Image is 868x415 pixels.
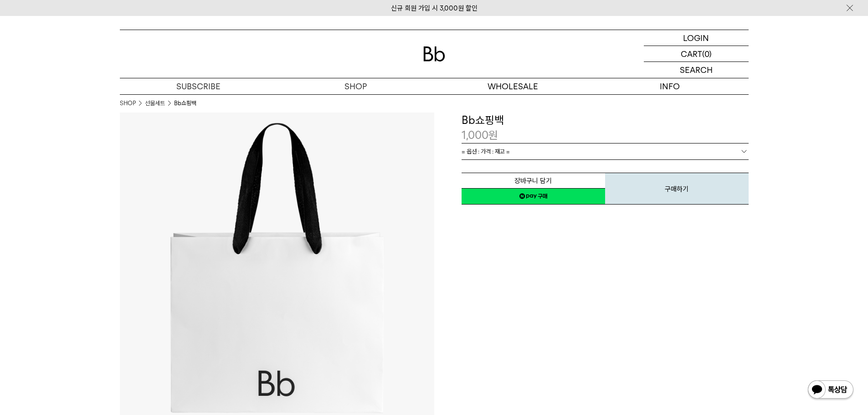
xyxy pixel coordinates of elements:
[644,30,749,46] a: LOGIN
[423,46,445,61] img: 로고
[644,46,749,62] a: CART (0)
[174,99,196,108] li: Bb쇼핑백
[591,78,749,94] p: INFO
[683,30,709,46] p: LOGIN
[462,188,605,205] a: 새창
[702,46,712,61] p: (0)
[120,78,277,94] a: SUBSCRIBE
[680,62,713,78] p: SEARCH
[462,128,498,143] p: 1,000
[391,4,478,12] a: 신규 회원 가입 시 3,000원 할인
[120,99,136,108] a: SHOP
[462,143,510,159] span: = 옵션 : 가격 : 재고 =
[434,78,591,94] p: WHOLESALE
[488,128,498,142] span: 원
[807,379,854,401] img: 카카오톡 채널 1:1 채팅 버튼
[277,78,434,94] a: SHOP
[681,46,702,61] p: CART
[605,173,749,205] button: 구매하기
[145,99,165,108] a: 선물세트
[462,173,605,189] button: 장바구니 담기
[462,113,749,128] h3: Bb쇼핑백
